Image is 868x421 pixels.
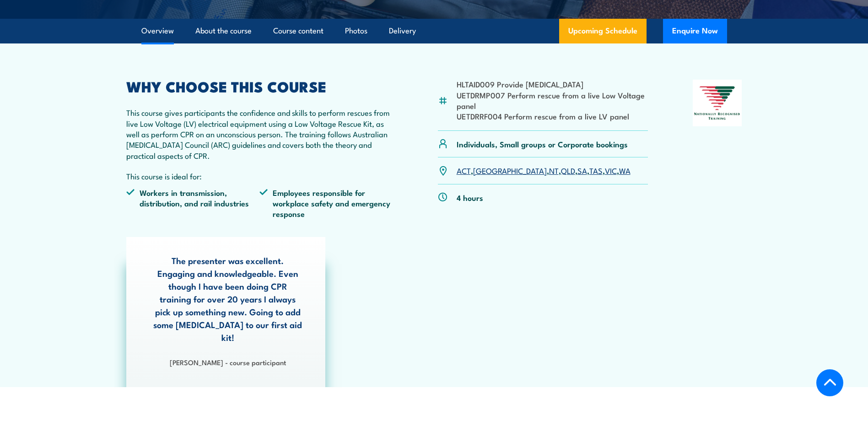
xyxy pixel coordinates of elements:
a: WA [619,165,631,176]
a: Overview [141,19,174,43]
li: Employees responsible for workplace safety and emergency response [259,187,393,219]
a: SA [577,165,587,176]
a: QLD [561,165,575,176]
img: Nationally Recognised Training logo. [693,80,742,126]
a: Delivery [389,19,416,43]
button: Enquire Now [663,19,727,43]
li: Workers in transmission, distribution, and rail industries [126,187,260,219]
a: TAS [589,165,603,176]
a: [GEOGRAPHIC_DATA] [473,165,547,176]
a: NT [549,165,559,176]
a: Photos [345,19,367,43]
p: 4 hours [457,192,483,203]
h2: WHY CHOOSE THIS COURSE [126,80,394,92]
a: About the course [195,19,252,43]
a: ACT [457,165,471,176]
li: HLTAID009 Provide [MEDICAL_DATA] [457,79,648,89]
p: , , , , , , , [457,165,631,176]
p: This course is ideal for: [126,171,394,181]
p: Individuals, Small groups or Corporate bookings [457,139,628,149]
p: This course gives participants the confidence and skills to perform rescues from live Low Voltage... [126,107,394,161]
p: The presenter was excellent. Engaging and knowledgeable. Even though I have been doing CPR traini... [153,254,302,344]
li: UETDRRF004 Perform rescue from a live LV panel [457,111,648,121]
a: Course content [273,19,323,43]
a: Upcoming Schedule [559,19,647,43]
a: VIC [605,165,617,176]
strong: [PERSON_NAME] - course participant [170,357,286,367]
li: UETDRMP007 Perform rescue from a live Low Voltage panel [457,90,648,111]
